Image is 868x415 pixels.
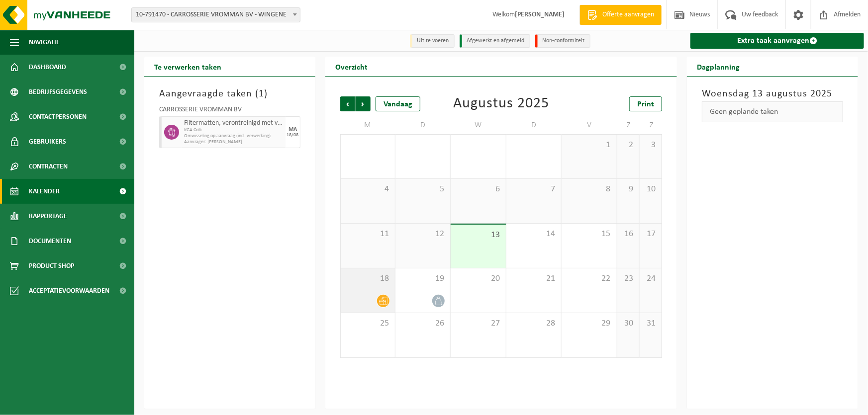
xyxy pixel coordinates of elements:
[340,116,395,134] td: M
[645,273,657,284] span: 24
[340,96,355,111] span: Vorige
[29,179,60,204] span: Kalender
[690,33,864,49] a: Extra taak aanvragen
[456,318,500,329] span: 27
[451,116,506,134] td: W
[144,57,231,76] h2: Te verwerken taken
[456,184,500,195] span: 6
[617,116,640,134] td: Z
[637,100,654,108] span: Print
[400,184,445,195] span: 5
[511,184,556,195] span: 7
[629,96,662,111] a: Print
[622,229,634,240] span: 16
[184,139,283,145] span: Aanvrager: [PERSON_NAME]
[567,229,611,240] span: 15
[645,140,657,151] span: 3
[29,253,74,278] span: Product Shop
[410,34,455,48] li: Uit te voeren
[325,57,378,76] h2: Overzicht
[567,318,611,329] span: 29
[506,116,562,134] td: D
[511,229,556,240] span: 14
[687,57,750,76] h2: Dagplanning
[400,273,445,284] span: 19
[511,273,556,284] span: 21
[456,273,500,284] span: 20
[29,229,71,253] span: Documenten
[287,133,298,138] div: 18/08
[456,230,500,241] span: 13
[395,116,451,134] td: D
[622,318,634,329] span: 30
[29,104,87,129] span: Contactpersonen
[29,204,67,229] span: Rapportage
[184,127,283,133] span: KGA Colli
[579,5,662,25] a: Offerte aanvragen
[346,184,390,195] span: 4
[400,229,445,240] span: 12
[640,116,662,134] td: Z
[622,140,634,151] span: 2
[567,184,611,195] span: 8
[702,86,843,101] h3: Woensdag 13 augustus 2025
[346,318,390,329] span: 25
[132,8,300,22] span: 10-791470 - CARROSSERIE VROMMAN BV - WINGENE
[515,11,565,18] strong: [PERSON_NAME]
[29,154,68,179] span: Contracten
[29,129,66,154] span: Gebruikers
[567,140,611,151] span: 1
[346,229,390,240] span: 11
[259,89,264,99] span: 1
[159,106,300,116] div: CARROSSERIE VROMMAN BV
[535,34,590,48] li: Non-conformiteit
[460,34,530,48] li: Afgewerkt en afgemeld
[184,119,283,127] span: Filtermatten, verontreinigd met verf
[600,10,657,20] span: Offerte aanvragen
[356,96,371,111] span: Volgende
[645,318,657,329] span: 31
[702,101,843,122] div: Geen geplande taken
[567,273,611,284] span: 22
[159,86,300,101] h3: Aangevraagde taken ( )
[29,278,109,303] span: Acceptatievoorwaarden
[346,273,390,284] span: 18
[453,96,549,111] div: Augustus 2025
[184,133,283,139] span: Omwisseling op aanvraag (incl. verwerking)
[400,318,445,329] span: 26
[511,318,556,329] span: 28
[376,96,420,111] div: Vandaag
[562,116,617,134] td: V
[29,55,66,80] span: Dashboard
[645,184,657,195] span: 10
[622,184,634,195] span: 9
[131,7,300,22] span: 10-791470 - CARROSSERIE VROMMAN BV - WINGENE
[645,229,657,240] span: 17
[289,127,297,133] div: MA
[29,80,87,104] span: Bedrijfsgegevens
[622,273,634,284] span: 23
[29,30,60,55] span: Navigatie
